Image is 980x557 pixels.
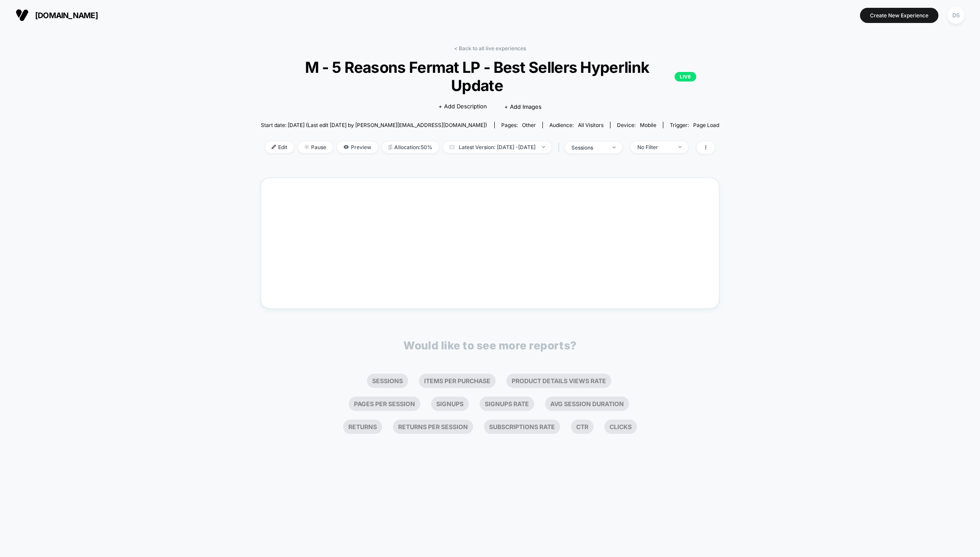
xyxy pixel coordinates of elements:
span: Latest Version: [DATE] - [DATE] [443,141,552,153]
div: DS [948,7,964,24]
img: end [678,146,681,148]
li: Sessions [367,374,408,388]
span: other [522,122,536,128]
span: Start date: [DATE] (Last edit [DATE] by [PERSON_NAME][EMAIL_ADDRESS][DOMAIN_NAME]) [261,122,487,128]
li: Returns [343,420,382,434]
img: edit [272,145,276,149]
li: Clicks [604,420,637,434]
span: Page Load [693,122,719,128]
span: Allocation: 50% [382,141,439,153]
li: Product Details Views Rate [506,374,611,388]
span: mobile [640,122,656,128]
div: Pages: [501,122,536,128]
li: Subscriptions Rate [484,420,560,434]
span: All Visitors [578,122,604,128]
img: end [613,147,616,148]
img: Visually logo [16,9,29,22]
li: Pages Per Session [349,397,420,411]
li: Ctr [571,420,594,434]
a: < Back to all live experiences [454,45,526,52]
li: Avg Session Duration [545,397,629,411]
span: [DOMAIN_NAME] [35,11,98,20]
p: Would like to see more reports? [403,339,577,352]
button: DS [945,7,967,24]
li: Items Per Purchase [419,374,496,388]
span: Device: [610,122,663,128]
span: | [556,141,565,154]
span: Pause [298,141,333,153]
div: Trigger: [670,122,719,128]
img: end [305,145,309,149]
button: [DOMAIN_NAME] [13,8,101,22]
li: Signups Rate [480,397,534,411]
img: end [542,146,545,148]
div: Audience: [549,122,604,128]
span: + Add Description [438,102,487,111]
img: calendar [450,145,454,149]
span: + Add Images [504,103,542,110]
li: Signups [431,397,469,411]
img: rebalance [389,145,392,150]
span: M - 5 Reasons Fermat LP - Best Sellers Hyperlink Update [284,58,697,94]
p: LIVE [675,72,696,81]
div: sessions [571,144,606,151]
div: No Filter [637,144,672,150]
li: Returns Per Session [393,420,473,434]
button: Create New Experience [860,8,938,23]
span: Preview [337,141,378,153]
span: Edit [265,141,294,153]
